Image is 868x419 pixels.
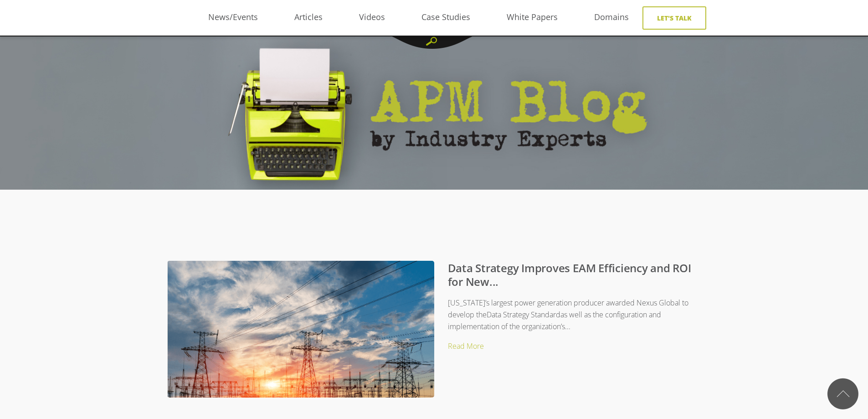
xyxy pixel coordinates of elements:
[167,261,434,419] img: Data Strategy Improves EAM Efficiency and ROI for New Mexico Power Gen
[341,10,403,24] a: Videos
[576,10,647,24] a: Domains
[488,10,576,24] a: White Papers
[276,10,341,24] a: Articles
[448,260,691,289] a: Data Strategy Improves EAM Efficiency and ROI for New...
[642,6,706,30] a: Let's Talk
[448,341,484,351] a: Read More
[403,10,488,24] a: Case Studies
[190,10,276,24] a: News/Events
[185,297,701,333] p: [US_STATE]’s largest power generation producer awarded Nexus Global to develop theData Strategy S...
